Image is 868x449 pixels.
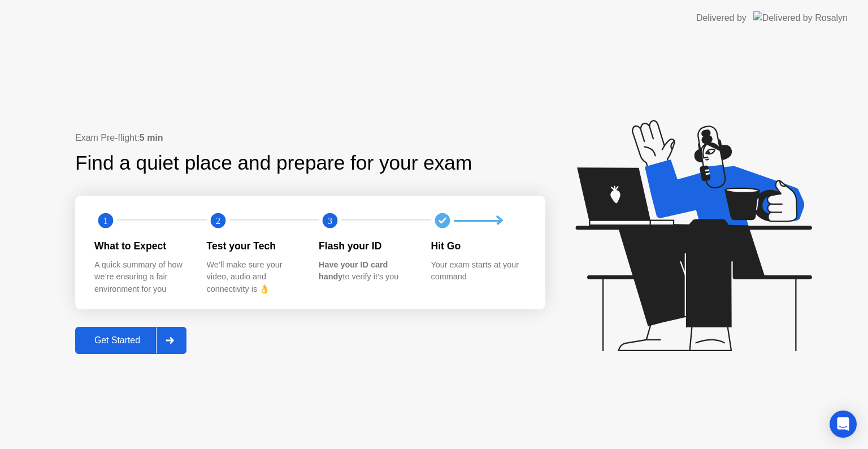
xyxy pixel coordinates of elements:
div: Flash your ID [319,239,413,253]
div: Open Intercom Messenger [830,411,857,438]
b: Have your ID card handy [319,260,388,282]
img: Delivered by Rosalyn [753,11,848,24]
div: What to Expect [94,239,189,253]
button: Get Started [75,327,186,354]
div: Hit Go [431,239,526,253]
text: 1 [103,215,108,226]
text: 3 [328,215,332,226]
div: Test your Tech [207,239,301,253]
div: Exam Pre-flight: [75,131,545,145]
div: A quick summary of how we’re ensuring a fair environment for you [94,259,189,296]
div: Your exam starts at your command [431,259,526,283]
div: Delivered by [696,11,747,25]
text: 2 [215,215,220,226]
div: Find a quiet place and prepare for your exam [75,148,474,178]
div: Get Started [79,335,156,346]
div: We’ll make sure your video, audio and connectivity is 👌 [207,259,301,296]
b: 5 min [140,133,163,143]
div: to verify it’s you [319,259,413,283]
